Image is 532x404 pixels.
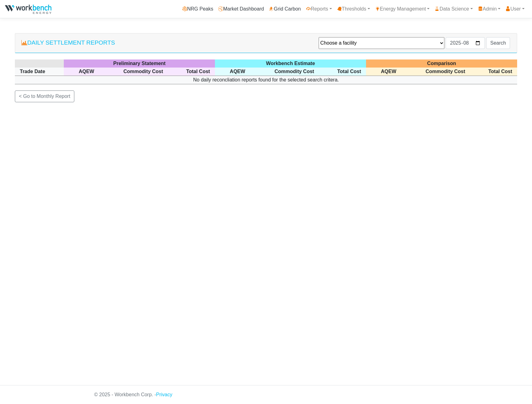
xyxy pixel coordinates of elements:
a: Privacy [156,392,172,397]
th: Total Cost [168,68,215,76]
th: Preliminary Statement [64,59,215,68]
a: < Go to Monthly Report [15,90,74,102]
th: Commodity Cost [401,68,470,76]
div: Daily Settlement Reports [21,38,115,47]
a: NRG Peaks [180,3,216,15]
a: Thresholds [334,3,373,15]
th: Workbench Estimate [215,59,366,68]
a: Energy Management [373,3,432,15]
a: Data Science [432,3,475,15]
a: Admin [475,3,503,15]
img: NRGPeaks.png [5,5,51,14]
th: Comparison [366,59,517,68]
td: No daily reconcliation reports found for the selected search critera. [15,76,517,84]
a: Reports [303,3,334,15]
th: Trade Date [15,68,64,76]
a: Market Dashboard [216,3,267,15]
th: Commodity Cost [250,68,319,76]
th: Total Cost [470,68,517,76]
th: Total Cost [319,68,366,76]
th: AQEW [64,68,99,76]
input: Search [486,37,510,49]
a: User [503,3,527,15]
a: Grid Carbon [266,3,303,15]
th: AQEW [366,68,401,76]
th: AQEW [215,68,250,76]
div: © 2025 - Workbench Corp. - [89,385,443,404]
th: Commodity Cost [99,68,168,76]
